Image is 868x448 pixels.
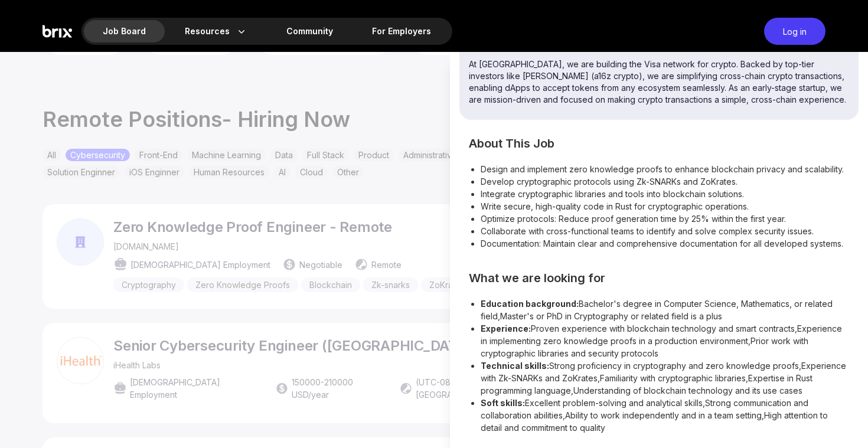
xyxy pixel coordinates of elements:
li: Documentation: Maintain clear and comprehensive documentation for all developed systems. [481,237,849,250]
li: Develop cryptographic protocols using Zk-SNARKs and ZoKrates. [481,175,849,188]
div: Log in [764,18,825,45]
a: For Employers [353,20,450,42]
h2: What we are looking for [469,273,849,283]
li: Design and implement zero knowledge proofs to enhance blockchain privacy and scalability. [481,163,849,175]
strong: Experience: [481,323,531,333]
li: Write secure, high-quality code in Rust for cryptographic operations. [481,200,849,212]
a: Community [267,20,352,42]
li: Collaborate with cross-functional teams to identify and solve complex security issues. [481,225,849,237]
h2: About This Job [469,139,849,149]
li: Proven experience with blockchain technology and smart contracts,Experience in implementing zero ... [481,322,849,359]
li: Integrate cryptographic libraries and tools into blockchain solutions. [481,188,849,200]
strong: Education background: [481,299,579,309]
p: At [GEOGRAPHIC_DATA], we are building the Visa network for crypto. Backed by top-tier investors l... [469,58,849,106]
strong: Soft skills: [481,398,525,408]
li: Bachelor's degree in Computer Science, Mathematics, or related field,Master's or PhD in Cryptogra... [481,297,849,322]
img: Brix Logo [43,18,72,45]
div: Resources [166,20,266,42]
strong: Technical skills: [481,361,549,371]
li: Optimize protocols: Reduce proof generation time by 25% within the first year. [481,212,849,225]
a: Log in [758,18,825,45]
li: Strong proficiency in cryptography and zero knowledge proofs,Experience with Zk-SNARKs and ZoKrat... [481,359,849,397]
div: Job Board [84,20,165,42]
li: Excellent problem-solving and analytical skills,Strong communication and collaboration abilities,... [481,397,849,434]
